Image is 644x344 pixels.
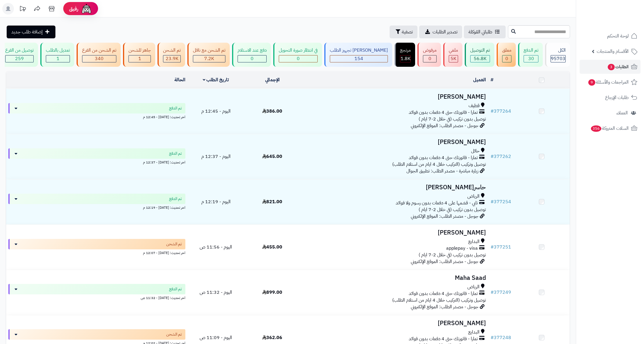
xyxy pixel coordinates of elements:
[471,55,490,62] div: 56838
[392,297,486,304] span: توصيل وتركيب (التركيب خلال 4 ايام من استلام الطلب)
[402,28,413,35] span: تصفية
[262,198,282,205] span: 821.00
[122,43,156,67] a: جاهز للشحن 1
[491,76,493,83] a: #
[262,244,282,251] span: 455.00
[409,109,478,116] span: تمارا - فاتورتك حتى 4 دفعات بدون فوائد
[524,55,538,62] div: 30
[597,47,629,55] span: الأقسام والمنتجات
[491,108,494,115] span: #
[580,121,641,135] a: السلات المتروكة356
[393,43,416,67] a: مرتجع 1.8K
[138,55,141,62] span: 1
[15,55,24,62] span: 259
[238,55,266,62] div: 0
[330,55,388,62] div: 154
[163,47,181,54] div: تم الشحن
[473,76,486,83] a: العميل
[591,125,601,132] span: 356
[129,55,151,62] div: 1
[129,47,151,54] div: جاهز للشحن
[8,294,185,300] div: اخر تحديث: [DATE] - 11:32 ص
[442,43,464,67] a: ملغي 5K
[265,76,280,83] a: الإجمالي
[409,154,478,161] span: تمارا - فاتورتك حتى 4 دفعات بدون فوائد
[491,153,494,160] span: #
[419,251,486,258] span: توصيل بدون تركيب (في خلال 2-7 ايام )
[169,105,182,111] span: تم الدفع
[8,159,185,165] div: اخر تحديث: [DATE] - 12:37 م
[279,47,318,54] div: في انتظار صورة التحويل
[505,55,508,62] span: 0
[551,55,565,62] span: 95703
[491,244,511,251] a: #377251
[186,43,231,67] a: تم الشحن مع ناقل 7.2K
[605,15,638,27] img: logo-2.png
[201,153,231,160] span: اليوم - 12:37 م
[608,64,615,70] span: 3
[411,122,478,129] span: جوجل - مصدر الطلب: الموقع الإلكتروني
[392,161,486,168] span: توصيل وتركيب (التركيب خلال 4 ايام من استلام الطلب)
[303,229,486,236] h3: [PERSON_NAME]
[409,336,478,342] span: تمارا - فاتورتك حتى 4 دفعات بدون فوائد
[7,26,55,38] a: إضافة طلب جديد
[428,55,431,62] span: 0
[238,47,267,54] div: دفع عند الاستلام
[580,29,641,43] a: لوحة التحكم
[464,43,495,67] a: تم التوصيل 56.8K
[8,114,185,120] div: اخر تحديث: [DATE] - 12:45 م
[580,91,641,105] a: طلبات الإرجاع
[423,47,437,54] div: مرفوض
[262,153,282,160] span: 645.00
[451,55,456,62] span: 5K
[468,102,480,109] span: قطيف
[419,206,486,213] span: توصيل بدون تركيب (في خلال 2-7 ايام )
[491,244,494,251] span: #
[411,258,478,265] span: جوجل - مصدر الطلب: الموقع الإلكتروني
[468,238,480,245] span: البدايع
[82,55,116,62] div: 340
[169,151,182,156] span: تم الدفع
[411,213,478,220] span: جوجل - مصدر الطلب: الموقع الإلكتروني
[400,47,411,54] div: مرتجع
[166,332,182,337] span: تم الشحن
[491,289,494,296] span: #
[396,200,478,206] span: تابي - قسّمها على 4 دفعات بدون رسوم ولا فوائد
[390,26,417,38] button: تصفية
[39,43,75,67] a: تعديل بالطلب 1
[468,329,480,336] span: البدايع
[166,241,182,247] span: تم الشحن
[517,43,544,67] a: تم الدفع 30
[46,55,70,62] div: 1
[580,106,641,120] a: العملاء
[419,116,486,123] span: توصيل بدون تركيب (في خلال 2-7 ايام )
[169,196,182,202] span: تم الدفع
[6,55,33,62] div: 259
[8,249,185,255] div: اخر تحديث: [DATE] - 12:07 م
[272,43,323,67] a: في انتظار صورة التحويل 0
[607,32,629,40] span: لوحة التحكم
[607,63,629,71] span: الطلبات
[262,289,282,296] span: 899.00
[303,93,486,100] h3: [PERSON_NAME]
[5,47,34,54] div: توصيل من الفرع
[57,55,59,62] span: 1
[590,124,629,132] span: السلات المتروكة
[46,47,70,54] div: تعديل بالطلب
[231,43,272,67] a: دفع عند الاستلام 0
[491,289,511,296] a: #377249
[193,47,225,54] div: تم الشحن مع ناقل
[193,55,225,62] div: 7222
[303,320,486,327] h3: [PERSON_NAME]
[174,76,185,83] a: الحالة
[423,55,436,62] div: 0
[551,47,566,54] div: الكل
[419,26,462,38] a: تصدير الطلبات
[446,245,478,252] span: applepay - visa
[528,55,534,62] span: 30
[75,43,122,67] a: تم الشحن من الفرع 340
[262,334,282,341] span: 362.06
[470,47,490,54] div: تم التوصيل
[401,55,410,62] span: 1.8K
[303,184,486,191] h3: حاسر[PERSON_NAME]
